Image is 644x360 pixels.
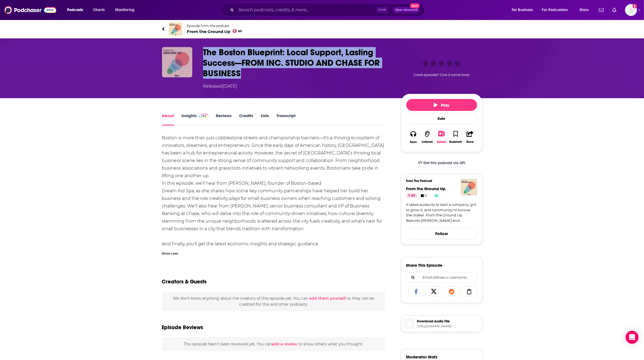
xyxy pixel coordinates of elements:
[395,9,418,11] span: Open Advanced
[625,4,637,16] span: Logged in as mcastricone
[236,6,376,14] input: Search podcasts, credits, & more...
[461,286,477,296] a: Copy Link
[406,186,446,191] a: From the Ground Up
[90,6,108,14] a: Charts
[203,83,237,90] div: Released [DATE]
[238,30,242,32] span: 60
[417,319,480,324] span: Download Audio File
[406,99,477,111] button: Play
[463,127,477,147] button: Share
[309,296,346,300] button: add them yourself
[426,193,427,199] span: 1
[406,354,438,359] h3: Moderator Stats
[162,278,207,285] h2: Creators & Guests
[444,286,460,296] a: Share on Reddit
[111,6,141,14] button: open menu
[182,113,209,125] a: InsightsPodchaser Pro
[633,4,637,8] svg: Add a profile image
[512,6,533,14] span: For Business
[422,140,433,144] div: Listened
[272,341,297,347] button: add a review
[162,22,482,35] a: From the Ground UpEpisode from the podcastFrom the Ground Up60
[418,193,429,198] a: 1
[67,6,83,14] span: Podcasts
[162,113,174,125] a: About
[408,286,424,296] a: Share on Facebook
[437,140,446,144] div: Added
[376,6,388,14] span: Ctrl K
[411,193,415,199] span: 60
[610,5,619,15] a: Show notifications dropdown
[404,318,480,329] a: Download Audio File[URL][DOMAIN_NAME]
[410,3,420,8] span: New
[393,7,420,13] button: Open AdvancedNew
[449,140,462,144] div: Bookmark
[276,113,296,125] a: Transcript
[539,6,576,14] button: open menu
[411,272,473,283] input: Email address or username...
[420,127,434,147] button: Listened
[216,113,232,125] a: Reviews
[162,134,385,255] div: Boston is more than just cobblestone streets and championship banners—it's a thriving ecosystem o...
[542,6,568,14] span: For Podcasters
[434,127,448,147] div: Show More ButtonAdded
[625,4,637,16] button: Show profile menu
[93,6,105,14] span: Charts
[434,103,449,108] span: Play
[580,6,589,14] span: More
[406,127,420,147] button: Apps
[63,6,90,14] button: open menu
[406,227,477,239] button: Follow
[226,4,430,16] div: Search podcasts, credits, & more...
[173,296,374,307] span: We don't know anything about the creators of this episode yet . You can so they can be credited f...
[406,113,477,124] div: Rate
[423,161,465,165] span: Get this podcast via API
[466,140,474,144] div: Share
[576,6,596,14] button: open menu
[261,113,269,125] a: Lists
[169,22,182,35] img: From the Ground Up
[626,331,639,344] div: Open Intercom Messenger
[508,6,540,14] button: open menu
[436,131,447,137] button: Show More Button
[162,47,192,77] img: The Boston Blueprint: Local Support, Lasting Success—FROM INC. STUDIO AND CHASE FOR BUSINESS
[239,113,253,125] a: Credits
[410,140,417,144] div: Apps
[417,324,480,328] span: https://traffic.megaphone.fm/MANV5359958643.mp3?updated=1752257851
[203,47,392,79] h1: The Boston Blueprint: Local Support, Lasting Success—FROM INC. STUDIO AND CHASE FOR BUSINESS
[426,286,442,296] a: Share on X/Twitter
[4,5,56,15] img: Podchaser - Follow, Share and Rate Podcasts
[184,342,363,346] span: This episode hasn't been reviewed yet. You can to show others what you thought.
[162,324,203,331] h3: Episode Reviews
[187,24,242,28] span: Episode from the podcast
[406,193,417,198] a: 60
[406,179,473,183] h3: From The Podcast
[461,179,477,195] img: From the Ground Up
[449,127,463,147] button: Bookmark
[115,6,134,14] span: Monitoring
[414,73,470,77] span: Good episode? Give it some love!
[406,272,477,283] div: Search followers
[597,5,606,15] a: Show notifications dropdown
[406,202,477,223] a: It takes audacity to start a company, grit to grow it, and community to survive the ordeal. From ...
[187,29,242,34] span: From the Ground Up
[414,156,470,170] a: Get this podcast via API
[199,114,209,118] img: Podchaser Pro
[406,263,442,268] h3: Share This Episode
[625,4,637,16] img: User Profile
